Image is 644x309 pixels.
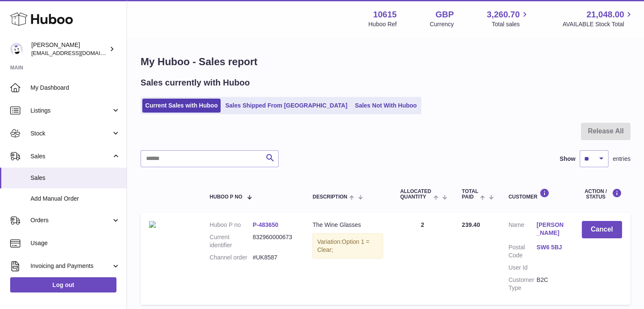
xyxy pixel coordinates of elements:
h2: Sales currently with Huboo [141,77,250,88]
div: Huboo Ref [368,20,397,28]
a: SW6 5BJ [536,243,564,251]
a: Log out [10,277,116,292]
div: Currency [430,20,454,28]
span: 239.40 [462,221,480,228]
dt: Huboo P no [210,221,253,229]
dt: Name [509,221,536,239]
span: 21,048.00 [586,9,624,20]
dt: Postal Code [509,243,536,259]
span: Sales [30,152,111,160]
td: 2 [392,212,453,304]
div: The Wine Glasses [312,221,383,229]
strong: GBP [435,9,453,20]
span: Stock [30,130,111,138]
a: 3,260.70 Total sales [487,9,530,28]
span: Option 1 = Clear; [317,238,369,253]
span: My Dashboard [30,84,120,92]
span: ALLOCATED Quantity [400,189,431,200]
dd: 832960000673 [253,233,296,249]
span: 3,260.70 [487,9,520,20]
span: Invoicing and Payments [30,262,111,270]
a: P-483650 [253,221,279,228]
span: Usage [30,239,120,247]
dt: Current identifier [210,233,253,249]
div: Action / Status [582,188,622,200]
span: [EMAIL_ADDRESS][DOMAIN_NAME] [31,50,124,56]
dd: B2C [536,276,564,292]
div: [PERSON_NAME] [31,41,108,57]
a: Current Sales with Huboo [142,99,221,113]
span: Orders [30,216,111,224]
span: Huboo P no [210,194,242,200]
dt: Customer Type [509,276,536,292]
button: Cancel [582,221,622,238]
div: Variation: [312,233,383,259]
span: Description [312,194,347,200]
a: [PERSON_NAME] [536,221,564,237]
span: Total sales [492,20,529,28]
span: AVAILABLE Stock Total [562,20,634,28]
span: Listings [30,107,111,115]
span: Add Manual Order [30,195,120,203]
img: fulfillment@fable.com [10,43,23,55]
strong: 10615 [373,9,397,20]
img: the-wine-glasses-glassware-fable-home-490711.jpg [149,221,156,228]
div: Customer [509,188,565,200]
label: Show [560,155,575,163]
a: Sales Not With Huboo [352,99,420,113]
span: Total paid [462,189,478,200]
span: Sales [30,174,120,182]
span: entries [613,155,630,163]
dt: Channel order [210,254,253,262]
dd: #UK8587 [253,254,296,262]
dt: User Id [509,264,536,272]
a: Sales Shipped From [GEOGRAPHIC_DATA] [222,99,350,113]
h1: My Huboo - Sales report [141,55,630,69]
a: 21,048.00 AVAILABLE Stock Total [562,9,634,28]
